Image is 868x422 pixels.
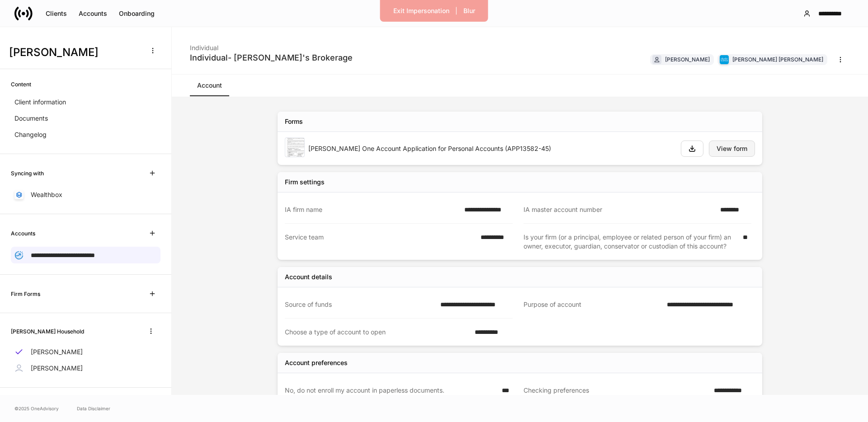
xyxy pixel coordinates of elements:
[9,45,140,60] h3: [PERSON_NAME]
[387,4,455,18] button: Exit Impersonation
[79,10,107,17] div: Accounts
[11,94,160,110] a: Client information
[190,52,353,63] div: Individual- [PERSON_NAME]'s Brokerage
[11,344,160,360] a: [PERSON_NAME]
[463,8,475,14] div: Blur
[285,233,475,251] div: Service team
[31,190,62,199] p: Wealthbox
[11,110,160,127] a: Documents
[285,358,348,367] div: Account preferences
[11,127,160,143] a: Changelog
[73,6,113,21] button: Accounts
[40,6,73,21] button: Clients
[285,272,332,281] div: Account details
[14,98,66,107] p: Client information
[11,290,40,298] h6: Firm Forms
[77,405,110,412] a: Data Disclaimer
[709,141,755,157] button: View form
[14,114,48,123] p: Documents
[285,117,303,126] div: Forms
[524,205,715,214] div: IA master account number
[524,386,708,395] div: Checking preferences
[393,8,449,14] div: Exit Impersonation
[31,364,83,373] p: [PERSON_NAME]
[308,144,674,153] div: [PERSON_NAME] One Account Application for Personal Accounts (APP13582-45)
[190,38,353,52] div: Individual
[285,178,325,187] div: Firm settings
[119,10,155,17] div: Onboarding
[113,6,160,21] button: Onboarding
[285,205,459,214] div: IA firm name
[524,233,737,251] div: Is your firm (or a principal, employee or related person of your firm) an owner, executor, guardi...
[11,187,160,203] a: Wealthbox
[665,55,710,64] div: [PERSON_NAME]
[458,4,481,18] button: Blur
[11,229,35,238] h6: Accounts
[11,327,84,336] h6: [PERSON_NAME] Household
[285,386,496,395] div: No, do not enroll my account in paperless documents.
[732,55,823,64] div: [PERSON_NAME] [PERSON_NAME]
[46,10,67,17] div: Clients
[285,328,469,337] div: Choose a type of account to open
[720,55,729,64] img: charles-schwab-BFYFdbvS.png
[14,405,59,412] span: © 2025 OneAdvisory
[31,347,83,356] p: [PERSON_NAME]
[11,80,31,89] h6: Content
[717,145,747,152] div: View form
[11,360,160,376] a: [PERSON_NAME]
[11,169,44,178] h6: Syncing with
[14,130,47,139] p: Changelog
[285,300,435,309] div: Source of funds
[524,300,661,309] div: Purpose of account
[190,75,229,96] a: Account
